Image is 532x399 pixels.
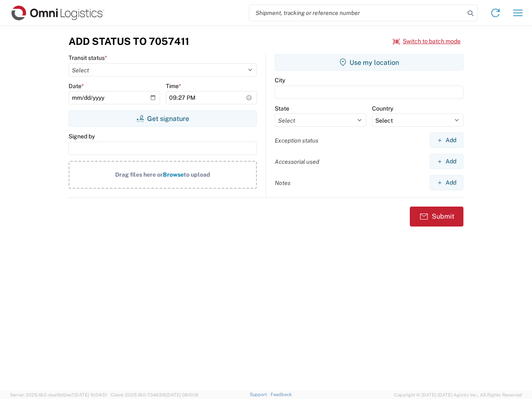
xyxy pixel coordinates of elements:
[184,171,210,178] span: to upload
[163,171,184,178] span: Browse
[410,207,463,227] button: Submit
[10,392,107,397] span: Server: 2025.18.0-daa1fe12ee7
[69,54,107,62] label: Transit status
[430,154,463,169] button: Add
[275,158,319,165] label: Accessorial used
[275,76,285,84] label: City
[394,391,522,399] span: Copyright © [DATE]-[DATE] Agistix Inc., All Rights Reserved
[74,392,107,397] span: [DATE] 10:04:51
[275,105,289,112] label: State
[275,179,291,187] label: Notes
[69,82,84,90] label: Date
[69,35,189,47] h3: Add Status to 7057411
[430,133,463,148] button: Add
[69,133,95,140] label: Signed by
[249,5,465,21] input: Shipment, tracking or reference number
[111,392,199,397] span: Client: 2025.18.0-7346316
[250,392,271,397] a: Support
[275,137,318,144] label: Exception status
[69,110,257,127] button: Get signature
[372,105,393,112] label: Country
[275,54,463,71] button: Use my location
[271,392,292,397] a: Feedback
[166,82,181,90] label: Time
[166,392,199,397] span: [DATE] 08:10:16
[115,171,163,178] span: Drag files here or
[393,34,461,48] button: Switch to batch mode
[430,175,463,190] button: Add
